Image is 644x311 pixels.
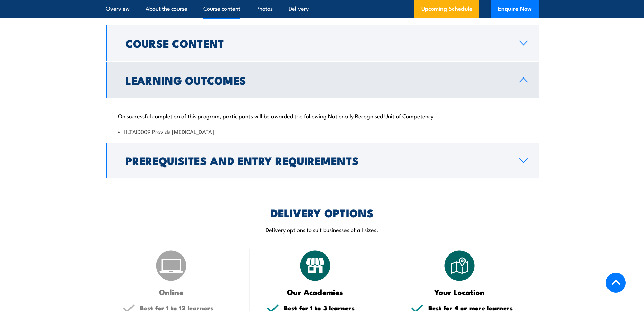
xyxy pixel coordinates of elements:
h3: Online [123,288,220,296]
a: Prerequisites and Entry Requirements [106,143,539,178]
h2: Prerequisites and Entry Requirements [125,156,508,165]
h3: Your Location [411,288,508,296]
h5: Best for 4 or more learners [428,305,522,311]
h5: Best for 1 to 3 learners [284,305,377,311]
h3: Our Academies [267,288,364,296]
h2: Course Content [125,38,508,48]
a: Course Content [106,25,539,61]
h2: Learning Outcomes [125,75,508,85]
li: HLTAID009 Provide [MEDICAL_DATA] [118,128,526,135]
h2: DELIVERY OPTIONS [271,208,374,217]
a: Learning Outcomes [106,62,539,98]
p: Delivery options to suit businesses of all sizes. [106,226,539,234]
h5: Best for 1 to 12 learners [140,305,233,311]
p: On successful completion of this program, participants will be awarded the following Nationally R... [118,112,526,119]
